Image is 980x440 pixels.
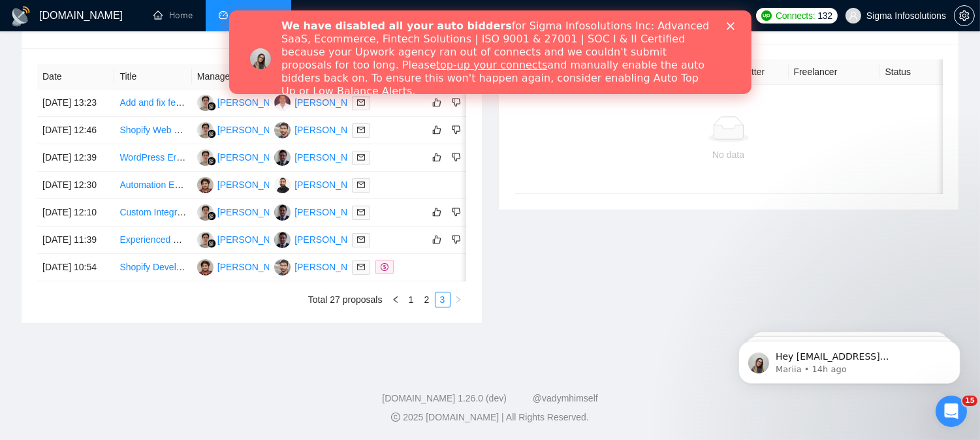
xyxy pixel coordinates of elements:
[274,261,370,272] a: KC[PERSON_NAME]
[37,64,114,89] th: Date
[817,8,832,23] span: 132
[37,172,114,199] td: [DATE] 12:30
[452,125,461,135] span: dislike
[761,10,772,21] img: upwork-logo.png
[357,263,365,271] span: mail
[420,292,434,307] a: 2
[37,117,114,144] td: [DATE] 12:46
[119,262,380,272] a: Shopify Developer Needed for Google Page Speed Optimization
[962,396,977,406] span: 15
[207,239,216,248] img: gigradar-bm.png
[217,95,292,110] div: [PERSON_NAME]
[119,125,215,135] a: Shopify Web Developer
[432,97,441,108] span: like
[419,292,435,307] li: 2
[119,152,192,163] a: WordPress Errors
[197,259,213,275] img: PN
[207,157,216,166] img: gigradar-bm.png
[388,292,403,307] li: Previous Page
[357,208,365,216] span: mail
[776,8,815,23] span: Connects:
[229,10,751,94] iframe: Intercom live chat banner
[114,117,191,144] td: Shopify Web Developer
[294,260,370,274] div: [PERSON_NAME]
[849,11,858,20] span: user
[880,59,972,85] th: Status
[37,89,114,117] td: [DATE] 13:23
[153,10,193,21] a: homeHome
[403,292,419,307] li: 1
[432,207,441,217] span: like
[432,152,441,163] span: like
[192,64,269,89] th: Manager
[197,261,370,272] a: PN[PERSON_NAME] [PERSON_NAME]
[197,122,213,138] img: RG
[114,64,191,89] th: Title
[954,5,975,26] button: setting
[197,234,292,244] a: RG[PERSON_NAME]
[533,393,598,403] a: @vadymhimself
[789,59,880,85] th: Freelancer
[119,207,439,217] a: Custom Integration: aMember Membership Script with Ignite Video Hosting API
[498,12,511,20] div: Close
[357,99,365,106] span: mail
[435,292,450,307] li: 3
[274,151,370,162] a: AA[PERSON_NAME]
[357,126,365,134] span: mail
[219,10,228,20] span: dashboard
[197,179,370,189] a: PN[PERSON_NAME] [PERSON_NAME]
[274,177,291,193] img: VS
[449,95,464,110] button: dislike
[217,123,292,137] div: [PERSON_NAME]
[197,95,213,111] img: RG
[450,292,466,307] li: Next Page
[429,95,445,110] button: like
[114,254,191,281] td: Shopify Developer Needed for Google Page Speed Optimization
[37,144,114,172] td: [DATE] 12:39
[432,125,441,135] span: like
[449,204,464,220] button: dislike
[429,149,445,165] button: like
[954,10,975,21] a: setting
[449,232,464,247] button: dislike
[197,151,292,162] a: RG[PERSON_NAME]
[294,205,370,219] div: [PERSON_NAME]
[525,148,932,162] div: No data
[274,204,291,221] img: AA
[274,232,291,248] img: AA
[294,123,370,137] div: [PERSON_NAME]
[357,236,365,244] span: mail
[114,89,191,117] td: Add and fix features on a AI chat website
[274,97,370,107] a: DT[PERSON_NAME]
[274,206,370,217] a: AA[PERSON_NAME]
[381,263,388,271] span: dollar
[450,292,466,307] button: right
[452,207,461,217] span: dislike
[114,172,191,199] td: Automation Engineer – n8n + AI Integrations for FDA Import Operations
[197,206,292,217] a: RG[PERSON_NAME]
[217,205,292,219] div: [PERSON_NAME]
[404,292,419,307] a: 1
[10,6,31,27] img: logo
[449,122,464,138] button: dislike
[217,232,292,247] div: [PERSON_NAME]
[37,199,114,227] td: [DATE] 12:10
[308,292,383,307] li: Total 27 proposals
[432,234,441,245] span: like
[114,199,191,227] td: Custom Integration: aMember Membership Script with Ignite Video Hosting API
[37,227,114,254] td: [DATE] 11:39
[197,69,251,84] span: Manager
[429,232,445,247] button: like
[452,234,461,245] span: dislike
[52,9,283,22] b: We have disabled all your auto bidders
[119,234,486,245] a: Experienced Laravel & Flutter Developer Needed for Hosting Migration and App Publishing
[10,411,970,424] div: 2025 [DOMAIN_NAME] | All Rights Reserved.
[274,95,291,111] img: DT
[197,177,213,193] img: PN
[304,10,353,21] a: searchScanner
[274,149,291,166] img: AA
[197,204,213,221] img: RG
